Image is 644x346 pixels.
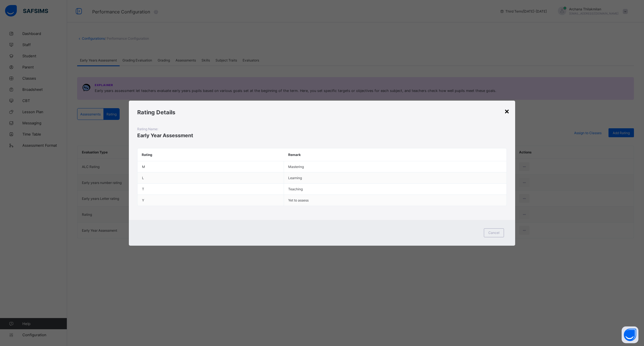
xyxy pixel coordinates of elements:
[288,187,303,191] span: Teaching
[137,132,507,138] span: Early Year Assessment
[142,187,144,191] span: T
[288,176,302,180] span: Learning
[622,326,638,343] button: Open asap
[142,165,145,169] span: M
[488,231,499,235] span: Cancel
[284,148,507,161] th: Remark
[504,106,510,116] div: ×
[288,165,304,169] span: Mastering
[138,148,284,161] th: Rating
[288,198,309,202] span: Yet to assess
[137,109,175,116] span: Rating Details
[142,198,144,202] span: Y
[137,127,507,131] span: Rating Name:
[142,176,144,180] span: L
